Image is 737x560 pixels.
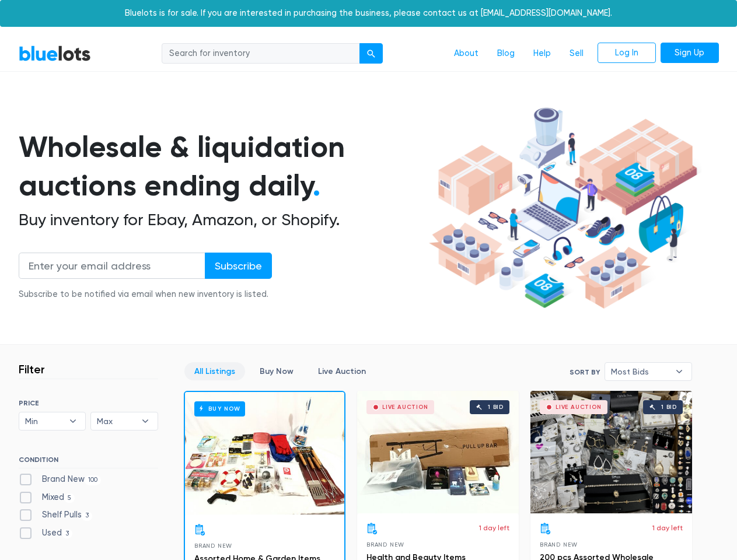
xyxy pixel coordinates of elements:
[661,404,677,410] div: 1 bid
[250,362,303,380] a: Buy Now
[19,210,425,230] h2: Buy inventory for Ebay, Amazon, or Shopify.
[162,43,360,64] input: Search for inventory
[82,512,93,521] span: 3
[540,541,578,548] span: Brand New
[19,473,102,486] label: Brand New
[62,529,73,538] span: 3
[479,523,509,533] p: 1 day left
[366,541,404,548] span: Brand New
[598,43,656,64] a: Log In
[19,128,425,205] h1: Wholesale & liquidation auctions ending daily
[184,362,245,380] a: All Listings
[425,102,701,314] img: hero-ee84e7d0318cb26816c560f6b4441b76977f77a177738b4e94f68c95b2b83dbb.png
[488,43,524,65] a: Blog
[556,404,602,410] div: Live Auction
[133,412,158,430] b: ▾
[19,399,158,407] h6: PRICE
[19,509,93,521] label: Shelf Pulls
[185,392,344,514] a: Buy Now
[488,404,504,410] div: 1 bid
[667,363,691,380] b: ▾
[357,391,519,513] a: Live Auction 1 bid
[97,412,135,430] span: Max
[194,542,232,549] span: Brand New
[19,491,75,504] label: Mixed
[560,43,593,65] a: Sell
[85,475,102,485] span: 100
[570,367,600,377] label: Sort By
[194,401,245,416] h6: Buy Now
[661,43,719,64] a: Sign Up
[19,253,205,279] input: Enter your email address
[19,527,73,540] label: Used
[19,362,45,376] h3: Filter
[64,494,75,503] span: 5
[308,362,376,380] a: Live Auction
[313,168,320,203] span: .
[611,363,669,380] span: Most Bids
[445,43,488,65] a: About
[524,43,560,65] a: Help
[652,523,683,533] p: 1 day left
[19,456,158,468] h6: CONDITION
[61,412,85,430] b: ▾
[19,45,91,62] a: BlueLots
[25,412,64,430] span: Min
[205,253,272,279] input: Subscribe
[530,391,692,513] a: Live Auction 1 bid
[19,288,272,301] div: Subscribe to be notified via email when new inventory is listed.
[382,404,428,410] div: Live Auction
